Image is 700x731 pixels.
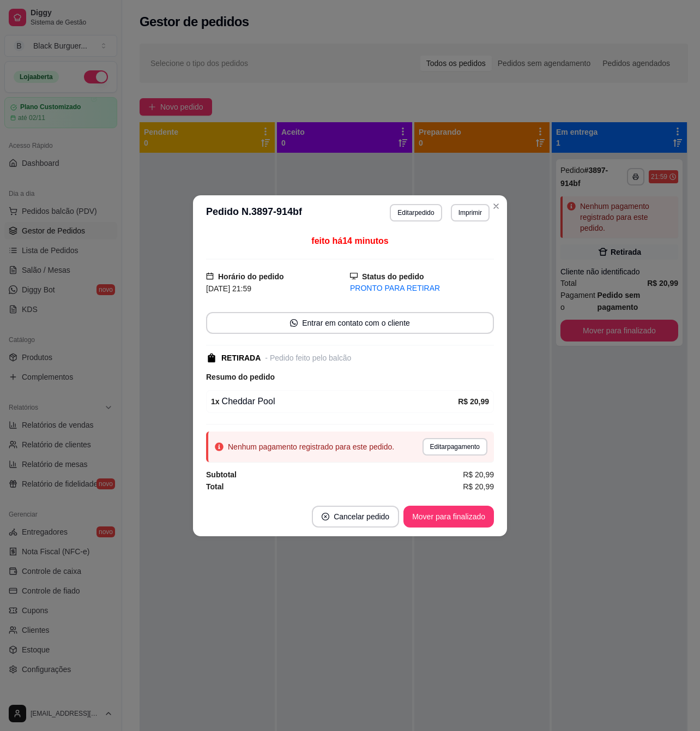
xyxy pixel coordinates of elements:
span: R$ 20,99 [463,481,494,493]
span: whats-app [290,319,298,327]
span: close-circle [322,513,329,520]
button: Editarpagamento [423,438,487,456]
div: PRONTO PARA RETIRAR [350,283,494,294]
span: desktop [350,272,358,280]
h3: Pedido N. 3897-914bf [206,204,302,221]
strong: R$ 20,99 [458,397,489,406]
span: calendar [206,272,214,280]
button: Imprimir [451,204,490,221]
div: - Pedido feito pelo balcão [265,352,351,364]
div: Cheddar Pool [211,395,458,408]
button: Mover para finalizado [403,506,494,528]
strong: Subtotal [206,470,237,479]
span: [DATE] 21:59 [206,284,251,293]
span: feito há 14 minutos [311,236,388,245]
strong: 1 x [211,397,220,406]
strong: Status do pedido [362,272,424,281]
strong: Resumo do pedido [206,373,275,381]
div: RETIRADA [221,352,261,364]
button: whats-appEntrar em contato com o cliente [206,312,494,334]
span: R$ 20,99 [463,469,494,481]
button: Close [487,197,505,215]
strong: Total [206,482,224,491]
button: close-circleCancelar pedido [312,506,399,528]
button: Editarpedido [390,204,442,221]
strong: Horário do pedido [218,272,284,281]
div: Nenhum pagamento registrado para este pedido. [228,441,394,452]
